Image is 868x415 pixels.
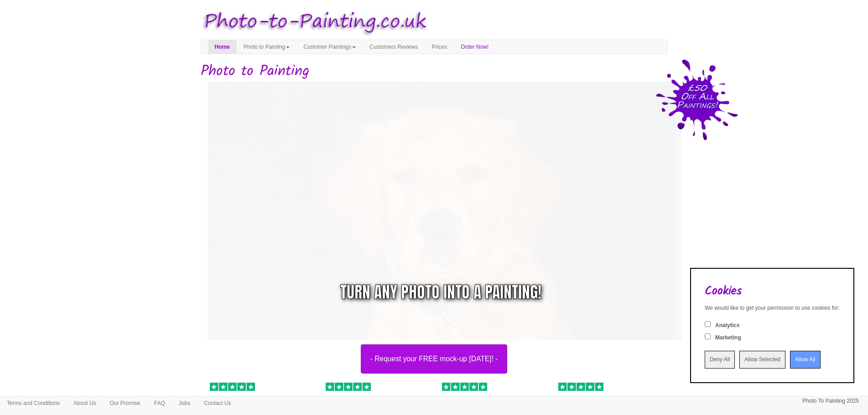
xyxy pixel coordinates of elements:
p: 1st class service from start to finish… [558,394,661,403]
a: - Request your FREE mock-up [DATE]! - [194,82,675,374]
a: Our Promise [103,396,147,410]
img: dog.jpg [208,82,688,348]
label: Marketing [715,334,741,342]
a: Prices [425,40,454,54]
img: 5 of out 5 stars [558,383,603,391]
input: Allow Selected [739,351,785,369]
img: 50 pound price drop [656,59,738,140]
input: Allow All [790,351,821,369]
div: We would like to get your permission to use cookies for: [705,304,840,312]
img: 5 of out 5 stars [326,383,371,391]
img: Photo to Painting [196,5,430,40]
div: Turn any photo into a painting! [340,281,541,304]
p: Excellent service [442,394,545,403]
h1: Photo to Painting [201,63,668,79]
input: Deny All [705,351,735,369]
button: - Request your FREE mock-up [DATE]! - [361,344,508,374]
label: Analytics [715,322,739,329]
a: Order Now! [454,40,495,54]
a: FAQ [147,396,172,410]
a: Customer Paintings [296,40,363,54]
h2: Cookies [705,285,840,298]
a: Photo to Painting [237,40,296,54]
p: Photo To Painting 2025 [802,396,859,406]
a: About Us [67,396,103,410]
p: Wonderful company to deal with [326,394,428,403]
a: Home [208,40,237,54]
img: 5 of out 5 stars [210,383,255,391]
a: Jobs [172,396,197,410]
img: 5 of out 5 stars [442,383,487,391]
a: Contact Us [197,396,238,410]
a: Customers Reviews [363,40,425,54]
p: The complete service was superb from… [210,394,312,413]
